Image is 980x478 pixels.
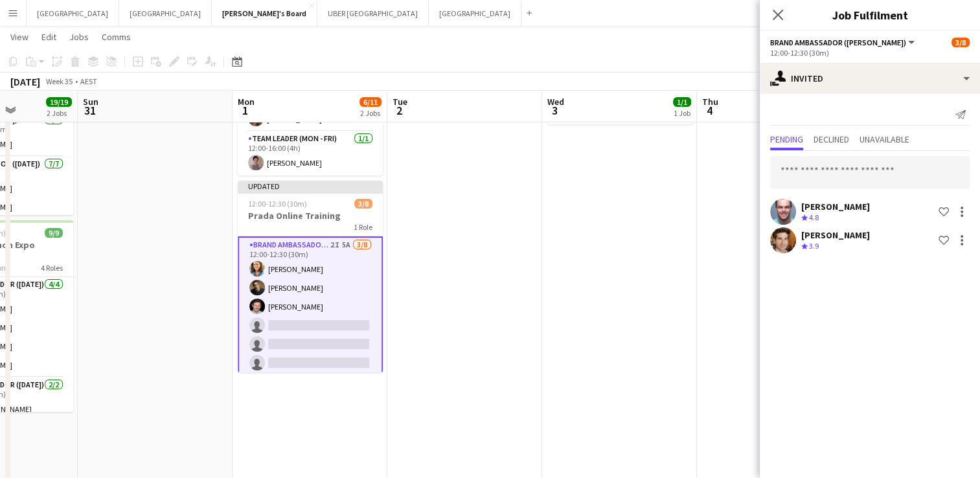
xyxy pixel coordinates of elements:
span: 12:00-12:30 (30m) [248,199,307,209]
a: Comms [97,28,136,45]
app-card-role: Team Leader (Mon - Fri)1/112:00-16:00 (4h)[PERSON_NAME] [238,131,383,176]
span: Pending [770,135,803,144]
h3: Job Fulfilment [760,6,980,23]
div: 2 Jobs [47,108,71,118]
span: Thu [702,96,718,108]
button: UBER [GEOGRAPHIC_DATA] [317,1,429,26]
button: [GEOGRAPHIC_DATA] [119,1,212,26]
span: 9/9 [45,228,63,238]
span: 1/1 [673,97,691,107]
span: Sun [83,96,98,108]
span: 19/19 [46,97,72,107]
div: Updated [238,181,383,191]
a: Jobs [64,28,94,45]
span: Week 35 [43,76,75,86]
span: Mon [238,96,255,108]
button: Brand Ambassador ([PERSON_NAME]) [770,38,917,47]
span: Comms [102,31,131,43]
span: 6/11 [359,97,382,107]
div: 2 Jobs [360,108,381,118]
span: 4.8 [809,212,819,222]
span: 3/8 [354,199,372,209]
div: Invited [760,63,980,94]
div: 1 Job [674,108,690,118]
div: AEST [80,76,97,86]
span: 3.9 [809,241,819,251]
button: [GEOGRAPHIC_DATA] [27,1,119,26]
div: [PERSON_NAME] [801,229,870,241]
app-job-card: Updated12:00-12:30 (30m)3/8Prada Online Training1 RoleBrand Ambassador ([PERSON_NAME])2I5A3/812:0... [238,181,383,372]
span: 4 [700,103,718,118]
span: 3 [545,103,564,118]
div: 12:00-12:30 (30m) [770,48,970,58]
app-card-role: Brand Ambassador ([PERSON_NAME])2I5A3/812:00-12:30 (30m)[PERSON_NAME][PERSON_NAME][PERSON_NAME] [238,236,383,415]
span: View [10,31,28,43]
span: 1 [236,103,255,118]
span: 3/8 [952,38,970,47]
button: [PERSON_NAME]'s Board [212,1,317,26]
span: Jobs [69,31,89,43]
span: Unavailable [860,135,909,144]
div: [PERSON_NAME] [801,201,870,212]
a: View [5,28,34,45]
h3: Prada Online Training [238,210,383,222]
span: Tue [393,96,407,108]
span: Wed [547,96,564,108]
span: 4 Roles [41,263,63,273]
span: 31 [81,103,98,118]
span: 1 Role [354,222,372,232]
span: Brand Ambassador (Mon - Fri) [770,38,906,47]
a: Edit [36,28,62,45]
span: Declined [814,135,849,144]
button: [GEOGRAPHIC_DATA] [429,1,521,26]
span: Edit [41,31,56,43]
span: 2 [391,103,407,118]
div: [DATE] [10,75,40,88]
